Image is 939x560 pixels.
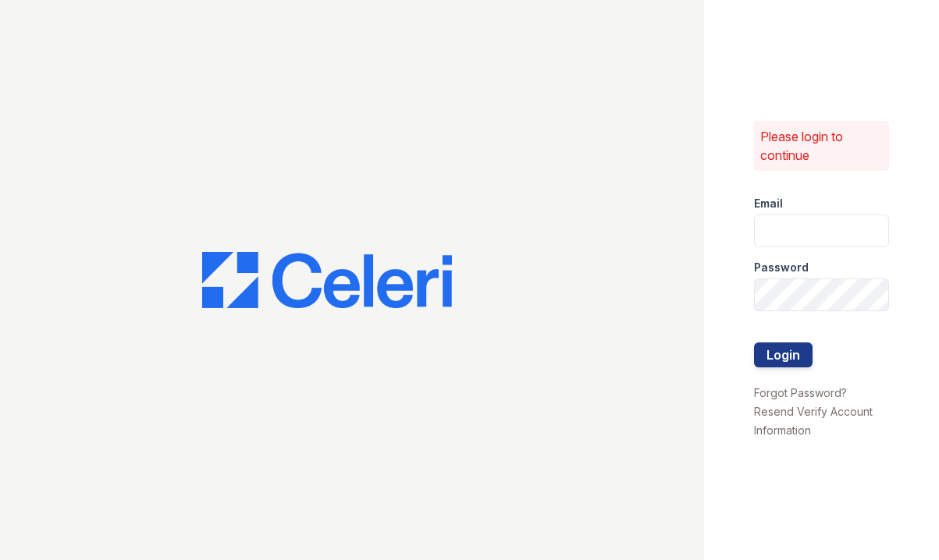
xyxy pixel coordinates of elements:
img: CE_Logo_Blue-a8612792a0a2168367f1c8372b55b34899dd931a85d93a1a3d3e32e68fde9ad4.png [202,252,452,308]
label: Password [754,260,809,275]
button: Login [754,342,813,367]
label: Email [754,196,783,211]
p: Please login to continue [760,127,883,165]
a: Resend Verify Account Information [754,405,873,437]
a: Forgot Password? [754,386,847,399]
